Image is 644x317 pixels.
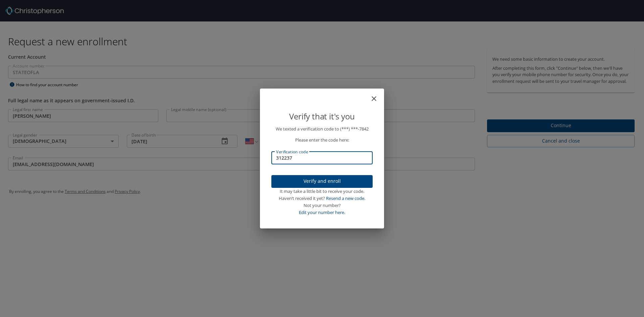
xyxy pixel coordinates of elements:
button: close [373,91,381,99]
button: Verify and enroll [271,175,373,188]
div: It may take a little bit to receive your code. [271,188,373,195]
p: We texted a verification code to (***) ***- 7842 [271,125,373,133]
a: Resend a new code. [326,195,365,201]
div: Haven’t received it yet? [271,195,373,202]
span: Verify and enroll [277,177,367,186]
div: Not your number? [271,202,373,209]
a: Edit your number here. [299,209,345,215]
p: Please enter the code here: [271,137,373,144]
p: Verify that it's you [271,110,373,123]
